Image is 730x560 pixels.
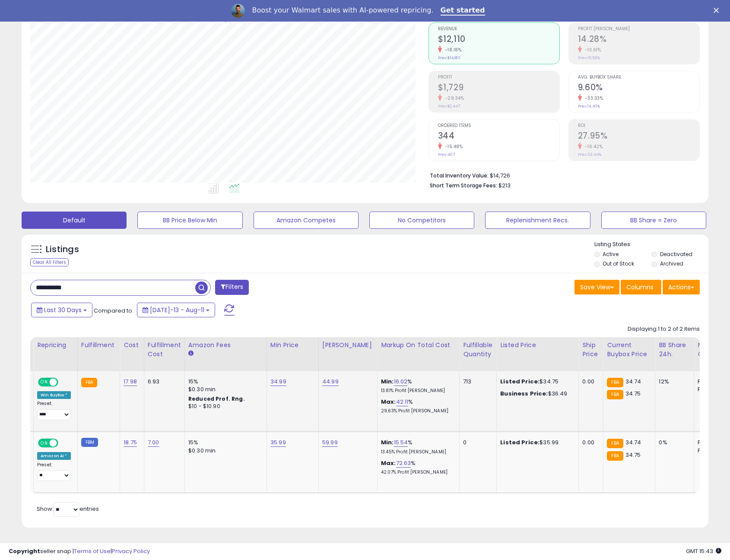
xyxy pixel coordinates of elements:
h2: $12,110 [438,34,559,46]
h2: 27.95% [578,131,699,142]
span: OFF [57,379,71,386]
a: 7.00 [148,438,159,447]
span: ON [39,440,50,447]
small: FBA [607,439,623,448]
div: Markup on Total Cost [381,341,456,350]
strong: Copyright [9,547,40,555]
div: Ship Price [582,341,600,359]
button: Save View [574,280,619,294]
span: Compared to: [94,307,133,315]
b: Min: [381,377,394,386]
a: 59.99 [322,438,338,447]
div: [PERSON_NAME] [322,341,374,350]
div: Fulfillment [81,341,116,350]
small: -15.48% [442,143,463,150]
small: FBA [81,378,97,387]
div: Win BuyBox * [37,391,71,399]
div: Num of Comp. [698,341,729,359]
div: % [381,459,453,475]
div: Boost your Walmart sales with AI-powered repricing. [252,6,433,15]
button: Amazon Competes [254,212,359,229]
div: 15% [188,378,260,386]
div: Min Price [270,341,315,350]
div: 0% [659,439,687,446]
span: 34.74 [625,377,641,386]
small: Prev: $14,801 [438,55,460,60]
small: Prev: $2,447 [438,104,460,109]
small: FBM [81,438,98,447]
label: Archived [660,260,683,267]
button: No Competitors [369,212,474,229]
div: $0.30 min [188,386,260,393]
b: Total Inventory Value: [430,172,489,179]
p: 13.45% Profit [PERSON_NAME] [381,449,453,455]
a: 17.98 [124,377,137,386]
a: 72.63 [396,459,411,468]
small: Prev: 14.40% [578,104,600,109]
a: 16.02 [394,377,408,386]
button: Columns [621,280,661,294]
span: ROI [578,123,699,128]
span: Last 30 Days [44,306,82,314]
h2: 9.60% [578,82,699,94]
th: The percentage added to the cost of goods (COGS) that forms the calculator for Min & Max prices. [378,337,460,371]
label: Deactivated [660,250,692,258]
button: Default [22,212,127,229]
span: Profit [PERSON_NAME] [578,27,699,32]
b: Max: [381,459,396,467]
p: 13.81% Profit [PERSON_NAME] [381,388,453,394]
span: 2025-09-11 15:43 GMT [686,547,721,555]
small: Prev: 16.53% [578,55,600,60]
p: 42.07% Profit [PERSON_NAME] [381,469,453,475]
div: Current Buybox Price [607,341,651,359]
h2: 14.28% [578,34,699,46]
h2: $1,729 [438,82,559,94]
span: ON [39,379,50,386]
div: 0.00 [582,439,597,446]
small: Amazon Fees. [188,350,194,358]
small: FBA [607,451,623,461]
div: Clear All Filters [30,258,69,266]
div: 15% [188,439,260,446]
button: Filters [215,280,249,295]
span: Avg. Buybox Share [578,75,699,80]
div: Repricing [37,341,74,350]
div: Preset: [37,462,71,481]
a: Get started [441,6,485,16]
div: FBA: 10 [698,439,726,446]
h5: Listings [46,244,79,256]
div: FBA: 10 [698,378,726,386]
b: Listed Price: [500,438,540,446]
span: 34.74 [625,438,641,446]
span: Profit [438,75,559,80]
span: $213 [498,181,511,190]
button: Last 30 Days [31,303,92,317]
label: Out of Stock [603,260,634,267]
a: Privacy Policy [112,547,150,555]
a: 18.75 [124,438,137,447]
div: 0.00 [582,378,597,386]
button: BB Price Below Min [137,212,242,229]
div: 0 [463,439,490,446]
span: 34.75 [625,451,641,459]
div: $35.99 [500,439,572,446]
button: Actions [663,280,700,294]
a: 35.99 [270,438,286,447]
b: Min: [381,438,394,446]
a: 42.11 [396,398,409,406]
a: Terms of Use [74,547,111,555]
b: Reduced Prof. Rng. [188,395,245,402]
div: Fulfillable Quantity [463,341,493,359]
div: BB Share 24h. [659,341,690,359]
span: Ordered Items [438,123,559,128]
span: OFF [57,440,71,447]
div: Amazon AI * [37,452,71,460]
p: Listing States: [594,240,708,249]
b: Short Term Storage Fees: [430,182,497,189]
div: 12% [659,378,687,386]
div: % [381,378,453,394]
a: 34.99 [270,377,286,386]
div: $36.49 [500,390,572,398]
small: Prev: 33.44% [578,152,601,157]
div: FBM: 3 [698,447,726,455]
